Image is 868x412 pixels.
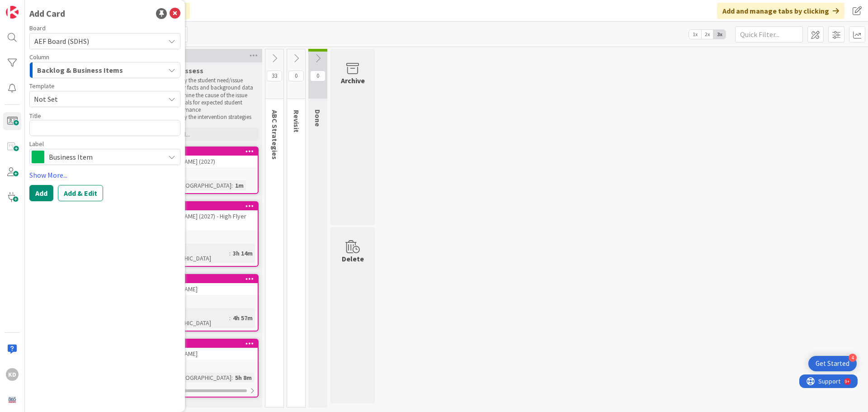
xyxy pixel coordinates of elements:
div: Time in [GEOGRAPHIC_DATA] [154,243,229,263]
div: 1779 [155,148,258,155]
span: 0 [288,71,304,81]
span: Business Item [49,151,160,163]
span: : [229,313,231,323]
div: Get Started [816,359,849,368]
span: ABC Strategies [270,110,279,160]
span: Label [29,141,44,147]
div: 1769 [155,276,258,282]
span: 2x [701,30,713,39]
a: 1776[PERSON_NAME] (2027) - High Flyer 2025Time in [GEOGRAPHIC_DATA]:3h 14m [150,201,259,267]
div: 1776 [151,202,258,210]
span: Not Set [34,93,158,105]
label: Title [29,112,41,120]
div: Time in [GEOGRAPHIC_DATA] [154,373,231,383]
div: [PERSON_NAME] [151,283,258,295]
img: Visit kanbanzone.com [6,6,19,19]
div: 5h 8m [233,373,254,383]
button: Add [29,185,53,201]
div: 1779 [151,147,258,156]
span: 0 [310,71,325,81]
span: Done [313,109,322,127]
button: Backlog & Business Items [29,62,180,78]
div: KD [6,368,19,381]
span: Support [19,1,41,12]
div: Time in [GEOGRAPHIC_DATA] [154,308,229,328]
span: : [231,373,233,383]
span: : [229,248,231,258]
div: 1766 [155,341,258,347]
button: Add & Edit [58,185,103,201]
div: 4h 57m [231,313,255,323]
span: Board [29,25,46,31]
span: AEF Board (SDHS) [34,37,89,46]
div: [PERSON_NAME] (2027) [151,156,258,167]
div: 1776 [155,203,258,209]
input: Quick Filter... [735,26,803,43]
span: Backlog & Business Items [37,64,123,76]
div: Add and manage tabs by clicking [717,3,844,19]
div: Open Get Started checklist, remaining modules: 4 [808,356,857,371]
span: Column [29,54,49,60]
div: 1769 [151,275,258,283]
span: 1x [689,30,701,39]
span: Revisit [292,110,301,133]
span: : [231,180,233,190]
div: Delete [342,253,364,264]
li: Identify the intervention strategies [161,114,257,121]
div: 1766 [151,340,258,348]
div: [PERSON_NAME] (2027) - High Flyer 2025 [151,210,258,230]
li: Determine the cause of the issue [161,92,257,99]
img: avatar [6,393,19,406]
a: 1766[PERSON_NAME]Time in [GEOGRAPHIC_DATA]:5h 8m0/1 [150,339,259,398]
li: Identify the student need/issue [161,77,257,84]
a: Show More... [29,170,180,180]
div: 4 [849,354,857,362]
div: 1779[PERSON_NAME] (2027) [151,147,258,167]
span: Template [29,83,55,89]
div: 9+ [46,4,50,11]
div: 3h 14m [231,248,255,258]
div: 1776[PERSON_NAME] (2027) - High Flyer 2025 [151,202,258,230]
li: Gather facts and background data [161,84,257,91]
div: Time in [GEOGRAPHIC_DATA] [154,180,231,190]
div: 1766[PERSON_NAME] [151,340,258,360]
div: Add Card [29,7,65,20]
li: Set goals for expected student performance [161,99,257,114]
div: 1m [233,180,246,190]
a: 1779[PERSON_NAME] (2027)Time in [GEOGRAPHIC_DATA]:1m [150,147,259,194]
span: 33 [267,71,282,81]
a: 1769[PERSON_NAME]Time in [GEOGRAPHIC_DATA]:4h 57m [150,274,259,331]
div: 1769[PERSON_NAME] [151,275,258,295]
div: Archive [341,75,365,86]
div: [PERSON_NAME] [151,348,258,360]
span: 3x [713,30,726,39]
